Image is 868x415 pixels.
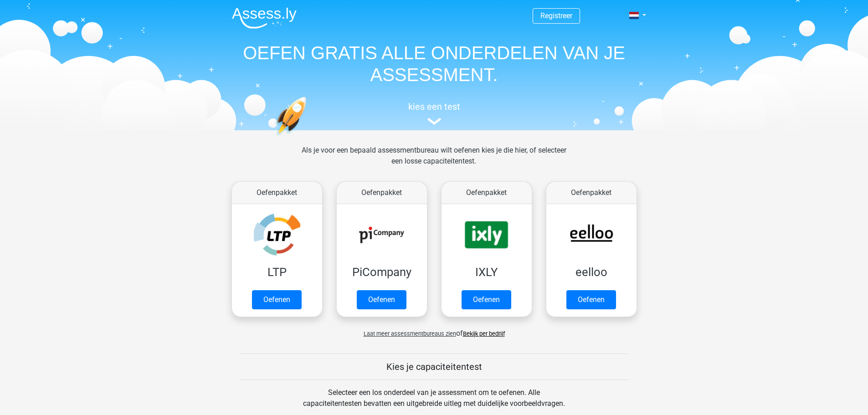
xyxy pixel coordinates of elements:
[240,361,629,372] h5: Kies je capaciteitentest
[225,321,644,339] div: of
[427,118,441,125] img: assessment
[462,290,511,309] a: Oefenen
[357,290,406,309] a: Oefenen
[232,7,297,29] img: Assessly
[225,101,644,112] h5: kies een test
[463,330,505,337] a: Bekijk per bedrijf
[252,290,302,309] a: Oefenen
[364,330,456,337] span: Laat meer assessmentbureaus zien
[225,101,644,125] a: kies een test
[225,42,644,86] h1: OEFEN GRATIS ALLE ONDERDELEN VAN JE ASSESSMENT.
[294,145,574,178] div: Als je voor een bepaald assessmentbureau wilt oefenen kies je die hier, of selecteer een losse ca...
[275,97,342,179] img: oefenen
[566,290,616,309] a: Oefenen
[540,11,572,20] a: Registreer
